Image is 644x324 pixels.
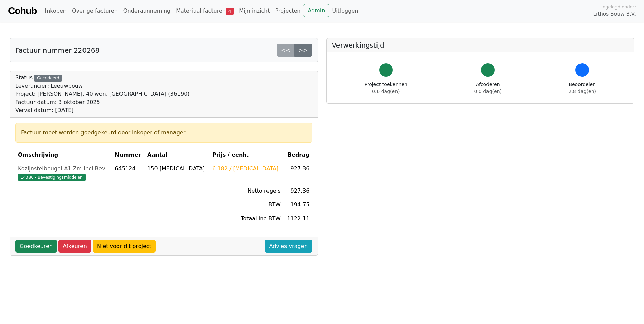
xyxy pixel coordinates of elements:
div: Factuur moet worden goedgekeurd door inkoper of manager. [21,129,307,137]
th: Aantal [145,148,209,162]
th: Omschrijving [15,148,112,162]
th: Prijs / eenh. [209,148,283,162]
a: Materiaal facturen4 [173,4,236,18]
div: Beoordelen [569,81,596,95]
div: Verval datum: [DATE] [15,106,190,114]
a: Onderaanneming [121,4,173,18]
span: 0.6 dag(en) [372,89,400,94]
a: Niet voor dit project [93,240,156,253]
a: Cohub [8,3,37,19]
div: Status: [15,74,190,114]
th: Nummer [112,148,145,162]
td: 194.75 [283,198,312,212]
span: 14380 - Bevestigingsmiddelen [18,174,86,181]
td: 645124 [112,162,145,184]
th: Bedrag [283,148,312,162]
td: Totaal inc BTW [209,212,283,226]
span: 2.8 dag(en) [569,89,596,94]
a: Projecten [273,4,303,18]
div: Project toekennen [365,81,407,95]
a: Goedkeuren [15,240,57,253]
td: Netto regels [209,184,283,198]
span: 0.0 dag(en) [474,89,502,94]
a: Inkopen [42,4,69,18]
a: Admin [303,4,329,17]
h5: Verwerkingstijd [332,41,629,49]
div: Leverancier: Leeuwbouw [15,82,190,90]
td: BTW [209,198,283,212]
span: Lithos Bouw B.V. [593,10,636,18]
a: Afkeuren [58,240,91,253]
a: >> [294,44,312,57]
div: 150 [MEDICAL_DATA] [147,165,207,173]
a: Mijn inzicht [236,4,273,18]
a: Kozijnstelbeugel A1 Zm Incl.Bev.14380 - Bevestigingsmiddelen [18,165,109,181]
a: Advies vragen [265,240,312,253]
div: Kozijnstelbeugel A1 Zm Incl.Bev. [18,165,109,173]
td: 927.36 [283,184,312,198]
div: Gecodeerd [34,75,62,82]
div: Factuur datum: 3 oktober 2025 [15,98,190,106]
div: Project: [PERSON_NAME], 40 won. [GEOGRAPHIC_DATA] (36190) [15,90,190,98]
span: 4 [226,8,234,15]
span: Ingelogd onder: [601,4,636,10]
td: 1122.11 [283,212,312,226]
h5: Factuur nummer 220268 [15,46,99,54]
td: 927.36 [283,162,312,184]
a: Uitloggen [329,4,361,18]
a: Overige facturen [69,4,121,18]
div: 6.182 / [MEDICAL_DATA] [212,165,281,173]
div: Afcoderen [474,81,502,95]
